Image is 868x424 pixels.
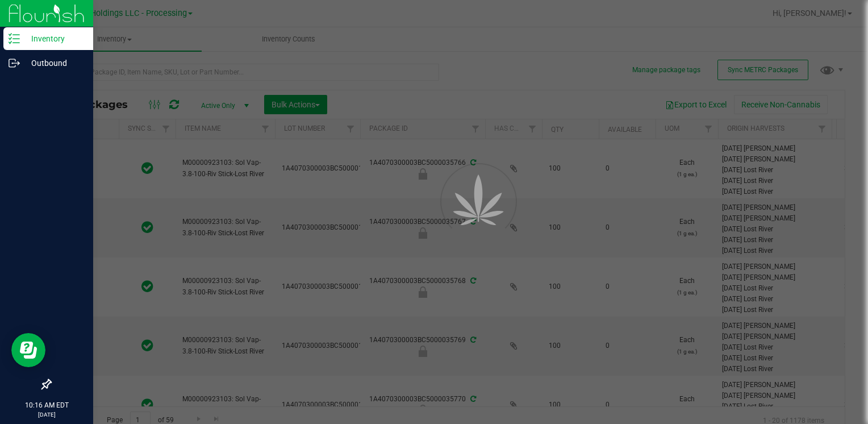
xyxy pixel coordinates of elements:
p: Inventory [20,32,88,45]
p: 10:16 AM EDT [5,400,88,410]
p: [DATE] [5,410,88,419]
iframe: Resource center [11,333,45,367]
inline-svg: Inventory [9,33,20,44]
p: Outbound [20,56,88,70]
inline-svg: Outbound [9,57,20,69]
